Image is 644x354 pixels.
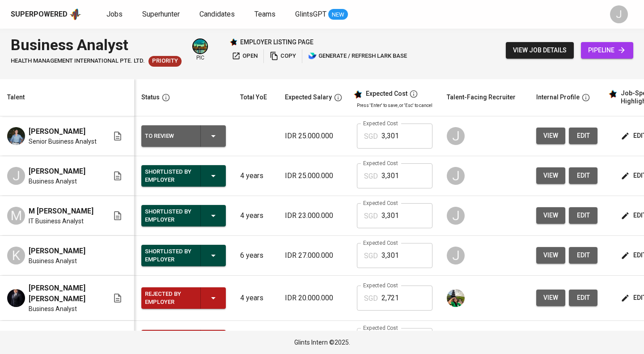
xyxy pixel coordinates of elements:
span: open [232,51,258,61]
span: view job details [513,45,567,56]
span: Business Analyst [29,304,77,313]
button: view [536,247,565,264]
div: Status [141,92,160,103]
div: J [447,167,465,185]
p: SGD [364,131,378,142]
button: view [536,167,565,184]
button: copy [267,49,298,63]
a: Candidates [199,9,237,20]
div: Rejected by Employer [145,288,193,308]
p: 4 years [240,293,271,303]
span: view [543,130,558,141]
div: Talent-Facing Recruiter [447,92,516,103]
button: Shortlisted by Employer [141,205,226,226]
span: generate / refresh lark base [308,51,407,61]
span: M [PERSON_NAME] [29,206,93,217]
span: [PERSON_NAME] [29,166,85,177]
a: Superpoweredapp logo [11,8,81,21]
div: J [447,207,465,225]
span: view [543,170,558,181]
p: 6 years [240,250,271,261]
span: IT Business Analyst [29,217,84,226]
div: Business Analyst [11,34,182,56]
p: SGD [364,171,378,182]
span: Business Analyst [29,256,77,265]
div: K [7,247,25,264]
div: Internal Profile [536,92,580,103]
p: SGD [364,211,378,222]
button: view job details [506,42,574,59]
span: NEW [328,10,348,19]
div: J [447,247,465,264]
a: Superhunter [142,9,182,20]
p: 4 years [240,171,271,181]
span: Teams [254,10,275,18]
div: To Review [145,130,193,142]
button: view [536,207,565,224]
p: IDR 25.000.000 [285,171,343,181]
p: IDR 20.000.000 [285,293,343,303]
div: Shortlisted by Employer [145,206,193,226]
span: [PERSON_NAME] [29,246,85,256]
div: Expected Cost [366,90,407,98]
p: IDR 23.000.000 [285,210,343,221]
img: glints_star.svg [608,90,617,98]
p: IDR 25.000.000 [285,131,343,141]
div: Superpowered [11,9,68,20]
p: IDR 27.000.000 [285,250,343,261]
div: Expected Salary [285,92,332,103]
span: edit [576,210,590,221]
span: view [543,210,558,221]
div: Shortlisted by Employer [145,246,193,265]
span: edit [576,130,590,141]
p: employer listing page [240,38,314,47]
img: Prabu Alif Anggadiputra [7,127,25,145]
img: app logo [69,8,81,21]
button: view [536,128,565,144]
span: pipeline [588,45,626,56]
p: SGD [364,293,378,304]
span: Superhunter [142,10,180,18]
div: Total YoE [240,92,267,103]
span: [PERSON_NAME] [29,126,85,137]
span: view [543,250,558,261]
button: Shortlisted by Employer [141,165,226,187]
span: copy [270,51,296,61]
p: Press 'Enter' to save, or 'Esc' to cancel [357,102,432,109]
div: pic [192,38,208,62]
button: lark generate / refresh lark base [306,49,409,63]
button: view [536,290,565,306]
span: Senior Business Analyst [29,137,97,146]
button: Rejected by Employer [141,287,226,309]
img: eva@glints.com [447,289,465,307]
span: GlintsGPT [295,10,326,18]
span: Priority [148,57,182,65]
a: edit [569,207,597,224]
img: a5d44b89-0c59-4c54-99d0-a63b29d42bd3.jpg [193,39,207,53]
img: Ronal Chandra Gumara [7,289,25,307]
button: Rejected by Employer [141,330,226,351]
span: HEALTH MANAGEMENT INTERNATIONAL PTE. LTD. [11,57,145,65]
button: edit [569,128,597,144]
div: New Job received from Demand Team [148,56,182,67]
button: Shortlisted by Employer [141,245,226,266]
span: Jobs [106,10,123,18]
button: edit [569,247,597,264]
a: edit [569,290,597,306]
span: edit [576,170,590,181]
div: J [447,127,465,145]
span: edit [576,250,590,261]
button: edit [569,167,597,184]
span: edit [576,292,590,303]
a: pipeline [581,42,633,59]
span: Candidates [199,10,235,18]
p: 4 years [240,210,271,221]
div: Shortlisted by Employer [145,166,193,186]
div: J [7,167,25,185]
a: Jobs [106,9,124,20]
button: open [229,49,260,63]
img: glints_star.svg [353,90,362,99]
